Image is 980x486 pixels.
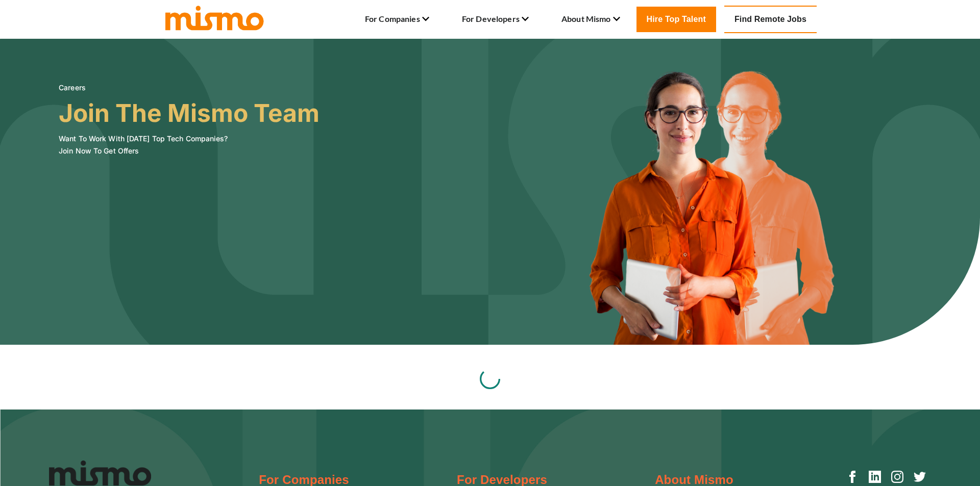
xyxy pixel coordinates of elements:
[462,11,529,28] li: For Developers
[163,4,265,31] img: logo
[49,461,151,485] img: Logo
[59,82,320,94] h6: Careers
[636,7,716,32] a: Hire Top Talent
[59,133,320,157] h6: Want To Work With [DATE] Top Tech Companies? Join Now To Get Offers
[724,6,817,33] a: Find Remote Jobs
[561,11,620,28] li: About Mismo
[365,11,429,28] li: For Companies
[59,99,320,127] h3: Join The Mismo Team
